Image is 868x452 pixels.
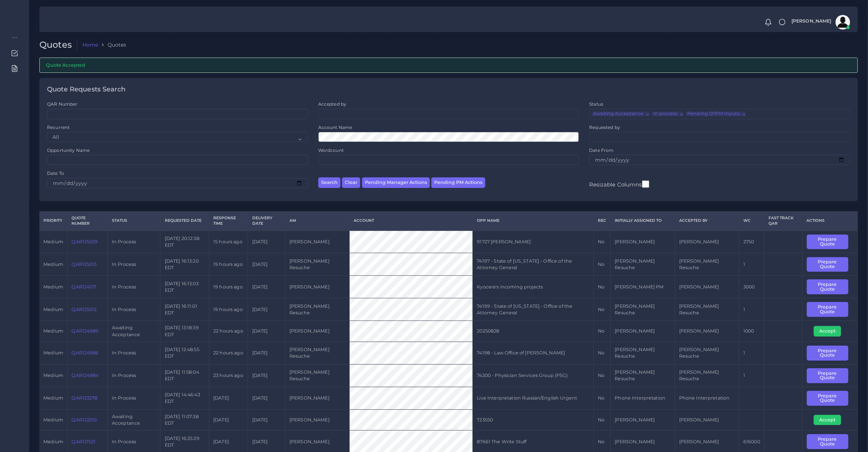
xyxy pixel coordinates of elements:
td: [DATE] [248,298,285,321]
span: medium [43,239,63,244]
td: In Process [108,342,160,364]
td: [PERSON_NAME] [611,321,675,342]
td: [DATE] 20:12:38 EDT [160,231,209,253]
a: QAR125029 [71,239,98,244]
td: [PERSON_NAME] Resuche [285,342,349,364]
a: Home [82,41,98,48]
td: [DATE] [248,253,285,276]
a: QAR122210 [71,417,97,422]
span: medium [43,417,63,422]
a: QAR125012 [71,307,97,312]
td: Awaiting Acceptance [108,321,160,342]
div: Quote Accepted [39,58,858,72]
th: Fast Track QAR [764,211,802,230]
a: QAR125013 [71,262,97,267]
a: Accept [814,328,846,334]
td: No [593,364,610,387]
img: avatar [836,15,850,30]
th: Account [350,211,473,230]
a: Prepare Quote [807,439,853,444]
span: medium [43,439,63,444]
label: Accepted by [318,101,347,107]
a: QAR124571 [71,284,97,290]
a: Prepare Quote [807,395,853,401]
td: In Process [108,364,160,387]
h4: Quote Requests Search [47,86,125,94]
th: Quote Number [67,211,108,230]
td: 22 hours ago [209,342,248,364]
td: 74198 - Law Office of [PERSON_NAME] [473,342,594,364]
a: Prepare Quote [807,373,853,378]
td: 1 [739,342,764,364]
button: Prepare Quote [807,368,848,383]
td: In Process [108,231,160,253]
td: [DATE] 13:18:39 EDT [160,321,209,342]
button: Prepare Quote [807,302,848,317]
label: Date To [47,170,64,176]
th: Initially Assigned to [611,211,675,230]
td: [DATE] 16:13:20 EDT [160,253,209,276]
td: 3000 [739,276,764,298]
label: Status [589,101,603,107]
label: Requested by [589,124,620,130]
td: No [593,321,610,342]
a: Prepare Quote [807,239,853,244]
label: Recurrent [47,124,70,130]
td: 15 hours ago [209,231,248,253]
td: [DATE] [248,321,285,342]
td: In Process [108,298,160,321]
td: 23 hours ago [209,364,248,387]
td: [PERSON_NAME] [675,231,739,253]
td: [PERSON_NAME] [675,276,739,298]
td: [PERSON_NAME] Resuche [675,298,739,321]
li: In process [651,111,684,117]
td: [PERSON_NAME] [285,387,349,409]
td: In Process [108,253,160,276]
label: Date From [589,147,614,153]
label: QAR Number [47,101,77,107]
td: [DATE] 11:07:38 EDT [160,409,209,431]
td: Awaiting Acceptance [108,409,160,431]
li: Pending DTPM Inputs [685,111,746,117]
label: Opportunity Name [47,147,90,153]
span: medium [43,328,63,334]
td: 19 hours ago [209,276,248,298]
td: [PERSON_NAME] [611,409,675,431]
td: [PERSON_NAME] [285,321,349,342]
th: Requested Date [160,211,209,230]
button: Accept [814,415,841,425]
a: Prepare Quote [807,306,853,312]
th: Delivery Date [248,211,285,230]
a: Prepare Quote [807,350,853,355]
td: [DATE] [248,364,285,387]
td: 2750 [739,231,764,253]
td: [DATE] 16:11:01 EDT [160,298,209,321]
td: [PERSON_NAME] Resuche [611,342,675,364]
td: [PERSON_NAME] Resuche [675,253,739,276]
input: Resizable Columns [642,180,649,189]
td: [PERSON_NAME] [285,276,349,298]
button: Pending PM Actions [431,177,485,188]
button: Accept [814,326,841,336]
a: QAR121521 [71,439,96,444]
td: 20250828 [473,321,594,342]
td: 74197 - State of [US_STATE] - Office of the Attorney General [473,253,594,276]
td: [PERSON_NAME] [285,409,349,431]
th: Actions [802,211,858,230]
td: Phone Interpretation [675,387,739,409]
span: medium [43,350,63,355]
td: [PERSON_NAME] [285,231,349,253]
a: [PERSON_NAME]avatar [788,15,853,30]
td: 74200 - Physician Services Group (PSG) [473,364,594,387]
td: 1000 [739,321,764,342]
td: [DATE] [248,231,285,253]
td: [DATE] 11:58:04 EDT [160,364,209,387]
td: 22 hours ago [209,321,248,342]
a: Prepare Quote [807,284,853,289]
td: 91727 [PERSON_NAME] [473,231,594,253]
td: No [593,409,610,431]
td: 1 [739,253,764,276]
span: medium [43,307,63,312]
td: No [593,253,610,276]
td: [DATE] 16:13:03 EDT [160,276,209,298]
